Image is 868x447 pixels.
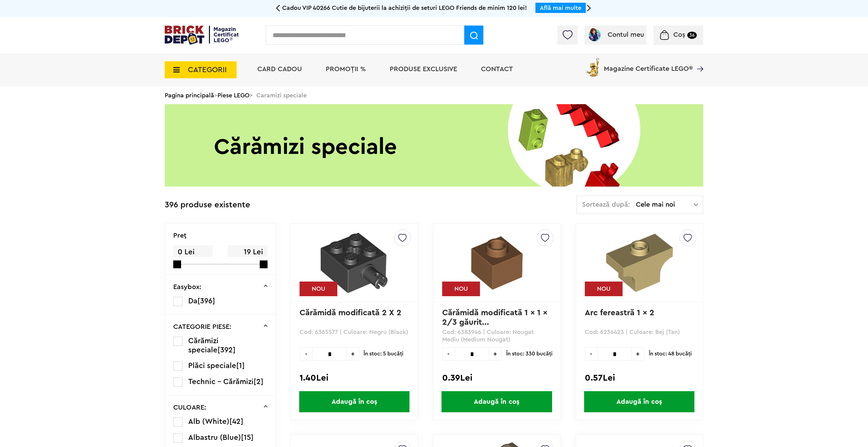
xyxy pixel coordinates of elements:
a: Magazine Certificate LEGO® [693,57,703,63]
span: - [442,347,455,361]
span: Cele mai noi [636,201,694,208]
a: PROMOȚII % [326,66,366,73]
p: Cod: 6236423 | Culoare: Bej (Tan) [585,328,694,344]
a: Contact [481,66,513,73]
div: NOU [585,282,623,296]
p: Cod: 6365577 | Culoare: Negru (Black) [300,328,409,344]
span: În stoc: 5 bucăţi [364,347,403,361]
span: Alb (White) [188,418,229,425]
span: Coș [673,31,685,38]
a: Produse exclusive [390,66,457,73]
a: Cărămidă modificată 1 x 1 x 2/3 găurit... [442,309,550,326]
a: Adaugă în coș [434,391,560,412]
span: În stoc: 48 bucăţi [649,347,692,361]
span: [42] [229,418,243,425]
span: Plăci speciale [188,362,236,369]
a: Pagina principală [165,92,214,98]
img: Arc fereastră 1 x 2 [597,229,682,296]
div: 1.40Lei [300,373,409,382]
span: 19 Lei [228,245,267,259]
span: Magazine Certificate LEGO® [604,57,693,72]
a: Piese LEGO [218,92,250,98]
div: 0.39Lei [442,373,551,382]
span: + [347,347,359,361]
p: Preţ [173,232,187,239]
div: NOU [442,282,480,296]
span: [396] [197,297,215,305]
a: Card Cadou [257,66,302,73]
a: Adaugă în coș [576,391,703,412]
span: Adaugă în coș [441,391,552,412]
span: [2] [254,378,263,385]
span: Cadou VIP 40266 Cutie de bijuterii la achiziții de seturi LEGO Friends de minim 120 lei! [282,5,527,11]
span: Sortează după: [582,201,630,208]
span: Technic - Cărămizi [188,378,254,385]
span: - [585,347,597,361]
span: Adaugă în coș [584,391,694,412]
span: Adaugă în coș [299,391,409,412]
p: CATEGORIE PIESE: [173,323,231,330]
p: Cod: 6383946 | Culoare: Nougat Mediu (Medium Nougat) [442,328,551,344]
span: Albastru (Blue) [188,434,241,441]
span: Da [188,297,197,305]
span: + [489,347,502,361]
a: Arc fereastră 1 x 2 [585,309,654,317]
a: Cărămidă modificată 2 X 2 [300,309,401,317]
span: - [300,347,312,361]
span: CATEGORII [188,66,227,74]
span: 0 Lei [173,245,213,259]
span: [392] [218,346,236,354]
span: + [632,347,644,361]
span: [1] [236,362,245,369]
div: 396 produse existente [165,195,250,215]
div: NOU [300,282,337,296]
span: Cărămizi speciale [188,337,219,354]
p: CULOARE: [173,404,206,411]
a: Contul meu [587,31,644,38]
div: 0.57Lei [585,373,694,382]
span: Contul meu [608,31,644,38]
img: Cărămidă modificată 2 X 2 [312,229,397,296]
span: În stoc: 330 bucăţi [506,347,552,361]
img: Cărămidă modificată 1 x 1 x 2/3 găurită [454,229,539,296]
a: Află mai multe [540,5,581,11]
div: > > Caramizi speciale [165,86,703,104]
img: Caramizi speciale [165,104,703,187]
p: Easybox: [173,284,202,290]
small: 36 [687,32,697,39]
a: Adaugă în coș [291,391,417,412]
span: [15] [241,434,254,441]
